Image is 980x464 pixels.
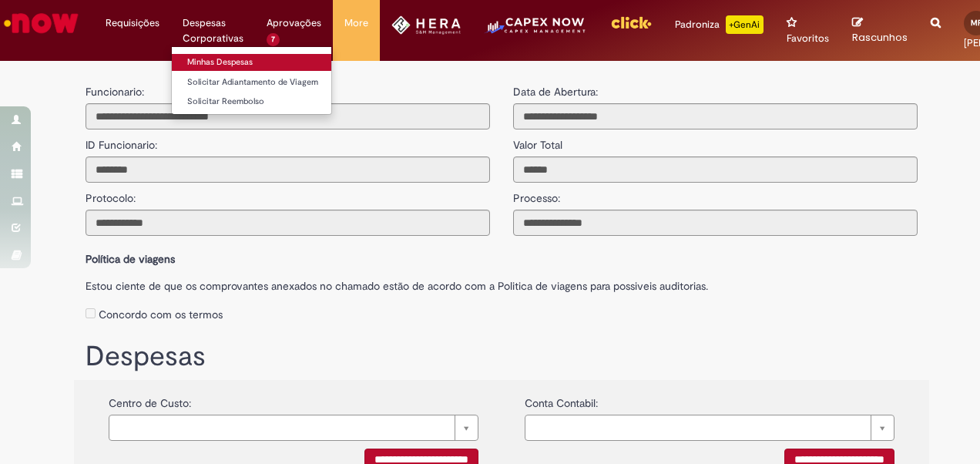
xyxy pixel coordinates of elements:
a: Minhas Despesas [172,54,341,71]
label: Valor Total [513,129,562,153]
label: Conta Contabil: [525,388,598,411]
span: Aprovações [267,15,321,31]
span: 7 [267,33,280,46]
label: Centro de Custo: [109,388,191,411]
span: Despesas Corporativas [183,15,243,46]
b: Política de viagens [86,252,175,266]
h1: Despesas [86,341,918,372]
label: Concordo com os termos [99,307,223,322]
label: Protocolo: [86,183,136,206]
span: Favoritos [787,31,829,46]
label: Funcionario: [86,84,144,99]
img: CapexLogo5.png [484,15,586,46]
a: Solicitar Adiantamento de Viagem [172,74,341,91]
p: +GenAi [726,15,764,34]
label: ID Funcionario: [86,129,157,153]
img: click_logo_yellow_360x200.png [610,11,652,34]
img: ServiceNow [2,8,81,39]
a: Limpar campo {0} [525,415,894,441]
ul: Despesas Corporativas [171,46,332,115]
a: Rascunhos [852,16,908,45]
div: Padroniza [675,15,764,34]
label: Processo: [513,183,560,206]
a: Limpar campo {0} [109,415,478,441]
span: More [344,15,368,31]
img: HeraLogo.png [391,15,461,35]
label: Estou ciente de que os comprovantes anexados no chamado estão de acordo com a Politica de viagens... [86,271,918,294]
a: Solicitar Reembolso [172,93,341,110]
span: Rascunhos [852,30,908,45]
label: Data de Abertura: [513,84,598,99]
span: Requisições [106,15,159,31]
